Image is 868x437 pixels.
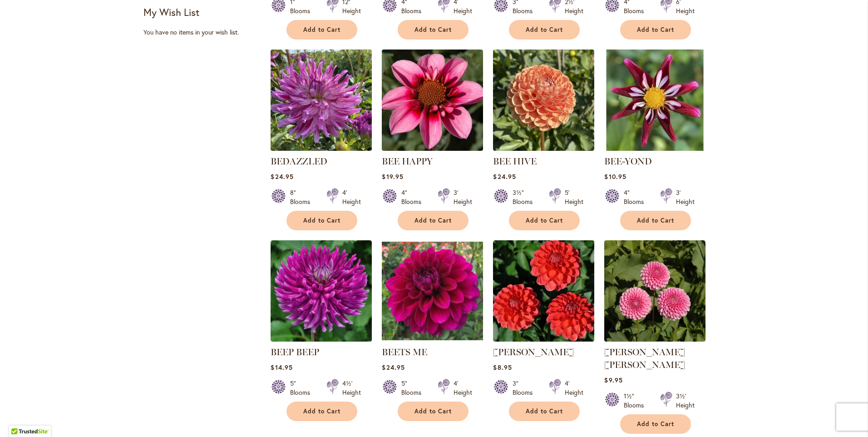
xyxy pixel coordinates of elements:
button: Add to Cart [286,402,357,421]
span: Add to Cart [303,217,340,224]
img: BEEP BEEP [271,240,372,342]
span: Add to Cart [414,217,452,224]
span: Add to Cart [414,407,452,415]
button: Add to Cart [509,20,580,40]
img: BETTY ANNE [604,240,705,342]
button: Add to Cart [286,211,357,230]
span: $14.95 [271,363,292,372]
div: 3½" Blooms [513,188,538,206]
button: Add to Cart [398,211,469,230]
button: Add to Cart [620,414,691,434]
span: Add to Cart [637,26,674,34]
a: BEEP BEEP [271,335,372,343]
span: Add to Cart [526,26,563,34]
button: Add to Cart [398,402,469,421]
span: Add to Cart [637,420,674,428]
div: 5" Blooms [290,379,316,397]
div: You have no items in your wish list. [143,28,265,37]
button: Add to Cart [620,211,691,230]
a: BEDAZZLED [271,156,327,167]
div: 1½" Blooms [624,392,649,410]
div: 8" Blooms [290,188,316,206]
button: Add to Cart [509,211,580,230]
a: BEE-YOND [604,144,705,153]
div: 4" Blooms [624,188,649,206]
span: $24.95 [493,172,516,181]
a: BEEP BEEP [271,347,319,358]
a: BEE HIVE [493,144,594,153]
img: BEE-YOND [604,50,705,151]
div: 5" Blooms [401,379,427,397]
div: 4½' Height [342,379,361,397]
span: $19.95 [382,172,403,181]
span: $24.95 [382,363,404,372]
div: 3" Blooms [513,379,538,397]
span: $10.95 [604,172,626,181]
span: Add to Cart [303,407,340,415]
img: BEETS ME [382,240,483,342]
a: BENJAMIN MATTHEW [493,335,594,343]
div: 4' Height [565,379,583,397]
div: 3½' Height [676,392,695,410]
img: Bedazzled [271,50,372,151]
a: BEETS ME [382,335,483,343]
img: BEE HIVE [493,50,594,151]
div: 3' Height [676,188,695,206]
strong: My Wish List [143,5,199,19]
div: 4' Height [342,188,361,206]
div: 3' Height [454,188,472,206]
span: $24.95 [271,172,293,181]
a: BEE HAPPY [382,144,483,153]
div: 4" Blooms [401,188,427,206]
button: Add to Cart [398,20,469,40]
span: Add to Cart [414,26,452,34]
button: Add to Cart [620,20,691,40]
span: Add to Cart [526,217,563,224]
a: BETTY ANNE [604,335,705,343]
a: [PERSON_NAME] [PERSON_NAME] [604,347,685,370]
span: Add to Cart [526,407,563,415]
a: [PERSON_NAME] [493,347,574,358]
span: Add to Cart [637,217,674,224]
a: BEE HIVE [493,156,537,167]
img: BEE HAPPY [382,50,483,151]
a: BEE HAPPY [382,156,433,167]
span: $9.95 [604,376,622,384]
div: 4' Height [454,379,472,397]
a: BEE-YOND [604,156,652,167]
iframe: Launch Accessibility Center [7,405,32,430]
div: 5' Height [565,188,583,206]
img: BENJAMIN MATTHEW [493,240,594,342]
a: BEETS ME [382,347,427,358]
a: Bedazzled [271,144,372,153]
span: Add to Cart [303,26,340,34]
button: Add to Cart [286,20,357,40]
button: Add to Cart [509,402,580,421]
span: $8.95 [493,363,512,372]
